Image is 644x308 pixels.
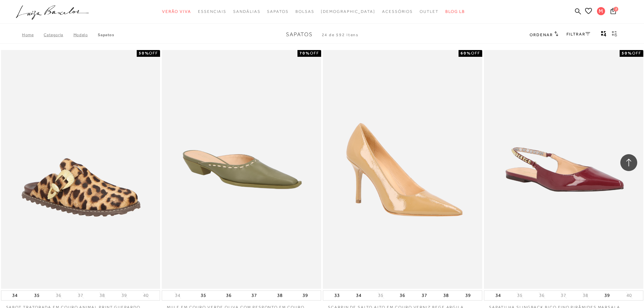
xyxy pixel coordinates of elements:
img: SCARPIN DE SALTO ALTO EM COURO VERNIZ BEGE ARGILA [324,51,482,288]
a: noSubCategoriesText [321,5,375,18]
span: Verão Viva [162,9,191,14]
button: 34 [354,291,363,300]
button: 35 [515,292,525,299]
button: 37 [76,292,85,299]
button: 35 [376,292,385,299]
a: categoryNavScreenReaderText [420,5,439,18]
a: FILTRAR [567,32,590,37]
button: 34 [173,292,182,299]
span: Ordenar [530,32,553,37]
a: SABOT TRATORADA EM COURO ANIMAL PRINT GUEPARDO SABOT TRATORADA EM COURO ANIMAL PRINT GUEPARDO [2,51,160,288]
button: 37 [420,291,429,300]
button: Mostrar 4 produtos por linha [599,30,608,39]
span: OFF [632,51,641,55]
span: Sapatos [267,9,288,14]
button: 38 [275,291,285,300]
button: 36 [398,291,407,300]
span: OFF [471,51,480,55]
button: 36 [537,292,547,299]
button: 35 [32,291,42,300]
a: Home [22,32,44,37]
span: Sapatos [286,31,313,38]
button: gridText6Desc [610,30,619,39]
img: SABOT TRATORADA EM COURO ANIMAL PRINT GUEPARDO [2,51,160,288]
a: BLOG LB [445,5,465,18]
strong: 70% [299,51,310,55]
a: SAPATILHA SLINGBACK BICO FINO PIRÂMIDES MARSALA SAPATILHA SLINGBACK BICO FINO PIRÂMIDES MARSALA [485,51,643,288]
a: categoryNavScreenReaderText [382,5,413,18]
a: MULE EM COURO VERDE OLIVA COM PESPONTO EM COURO MULE EM COURO VERDE OLIVA COM PESPONTO EM COURO [162,51,320,288]
img: SAPATILHA SLINGBACK BICO FINO PIRÂMIDES MARSALA [485,51,643,288]
button: 40 [141,292,151,299]
button: 39 [463,291,473,300]
button: 36 [54,292,63,299]
button: 38 [441,291,451,300]
strong: 50% [139,51,149,55]
a: Categoria [44,32,73,37]
span: BLOG LB [445,9,465,14]
a: Sapatos [98,32,114,37]
button: 39 [301,291,310,300]
a: categoryNavScreenReaderText [267,5,288,18]
span: Essenciais [198,9,226,14]
a: categoryNavScreenReaderText [198,5,226,18]
span: M [597,7,605,15]
span: Sandálias [233,9,260,14]
a: SCARPIN DE SALTO ALTO EM COURO VERNIZ BEGE ARGILA SCARPIN DE SALTO ALTO EM COURO VERNIZ BEGE ARGILA [324,51,482,288]
span: Bolsas [295,9,314,14]
button: 37 [559,292,568,299]
button: 39 [119,292,129,299]
span: [DEMOGRAPHIC_DATA] [321,9,375,14]
span: OFF [310,51,319,55]
span: Outlet [420,9,439,14]
button: 38 [581,292,590,299]
button: 38 [97,292,107,299]
button: 37 [249,291,259,300]
button: 33 [332,291,342,300]
button: 2 [608,7,618,17]
img: MULE EM COURO VERDE OLIVA COM PESPONTO EM COURO [162,51,320,288]
a: categoryNavScreenReaderText [233,5,260,18]
button: 34 [493,291,503,300]
button: 34 [10,291,20,300]
strong: 50% [622,51,632,55]
span: Acessórios [382,9,413,14]
a: Modelo [73,32,98,37]
span: 2 [614,7,618,11]
span: 24 de 592 itens [322,32,359,37]
a: categoryNavScreenReaderText [295,5,314,18]
a: categoryNavScreenReaderText [162,5,191,18]
button: M [594,7,608,17]
strong: 60% [461,51,471,55]
button: 36 [224,291,234,300]
button: 35 [199,291,208,300]
span: OFF [149,51,158,55]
